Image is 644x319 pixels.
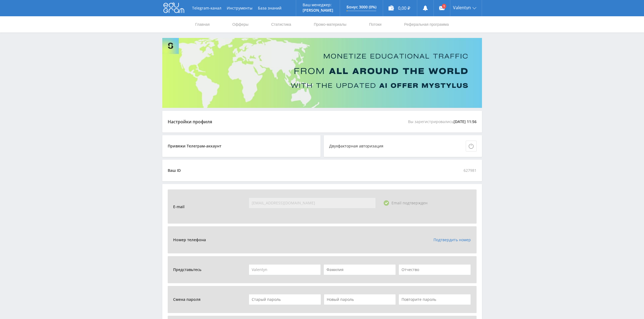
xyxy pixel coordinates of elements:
span: Вы зарегистрировались [408,116,477,127]
a: Офферы [232,16,249,33]
input: Отчество [399,264,471,275]
input: Повторите пароль [399,294,471,305]
a: Главная [195,16,210,33]
span: Email подтвержден [391,200,428,205]
img: Banner [162,38,482,108]
input: Фамилия [323,264,396,275]
span: E-mail [173,201,187,212]
a: Промо-материалы [313,16,347,33]
div: Ваш ID [168,168,181,173]
input: Новый пароль [324,294,396,305]
div: Настройки профиля [168,119,212,124]
span: [DATE] 11:56 [454,116,477,127]
span: Номер телефона [173,234,209,245]
p: Бонус 3000 (0%) [347,5,376,9]
div: Двухфакторная авторизация [329,144,383,148]
span: 627981 [464,165,477,176]
span: Valentyn [453,5,471,10]
p: [PERSON_NAME] [303,8,333,12]
a: Статистика [271,16,292,33]
a: Подтвердить номер [433,237,471,242]
p: Ваш менеджер: [303,3,333,7]
span: Привяжи Телеграм-аккаунт [168,141,224,152]
a: Реферальная программа [404,16,449,33]
a: Потоки [368,16,382,33]
span: Смена пароля [173,294,203,305]
input: Имя [249,264,321,275]
input: Старый пароль [249,294,321,305]
span: Представьтесь [173,264,204,275]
